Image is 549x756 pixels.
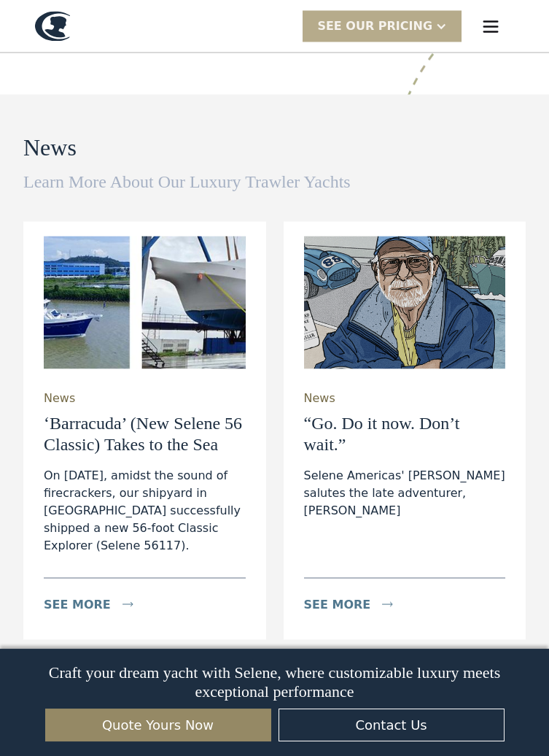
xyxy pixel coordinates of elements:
div: see more [304,595,371,613]
a: News“Go. Do it now. Don’t wait.”Selene Americas' [PERSON_NAME] salutes the late adventurer, [PERS... [284,221,526,639]
div: News [44,389,75,406]
div: see more [44,595,111,613]
a: home [35,11,70,41]
div: SEE Our Pricing [303,10,462,42]
div: menu [467,3,514,50]
h3: “Go. Do it now. Don’t wait.” [304,412,506,455]
div: News [304,389,335,406]
p: Craft your dream yacht with Selene, where customizable luxury meets exceptional performance [28,663,522,701]
img: icon [122,601,133,606]
h3: News [23,135,77,161]
div: SEE Our Pricing [317,18,432,35]
a: Quote Yours Now [45,709,271,741]
a: News‘Barracuda’ (New Selene 56 Classic) Takes to the SeaOn [DATE], amidst the sound of firecracke... [23,221,266,639]
div: Learn More About Our Luxury Trawler Yachts [23,171,351,192]
div: Selene Americas' [PERSON_NAME] salutes the late adventurer, [PERSON_NAME] [304,466,506,519]
img: icon [382,601,393,606]
a: Contact Us [279,709,505,741]
div: On [DATE], amidst the sound of firecrackers, our shipyard in [GEOGRAPHIC_DATA] successfully shipp... [44,466,246,554]
h3: ‘Barracuda’ (New Selene 56 Classic) Takes to the Sea [44,412,246,455]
